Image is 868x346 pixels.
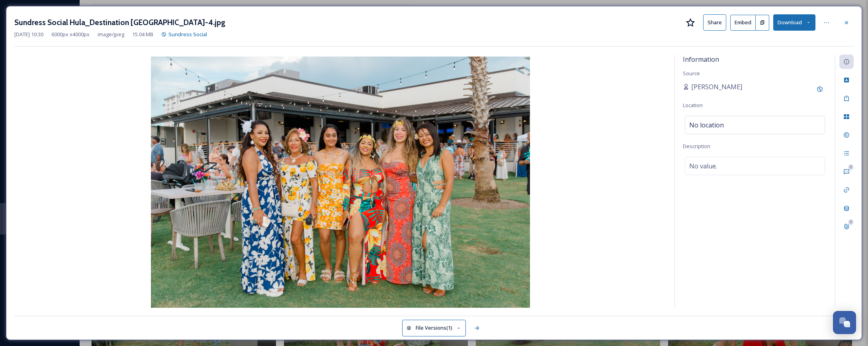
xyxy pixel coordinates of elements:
button: Embed [730,15,756,31]
span: Source [683,70,700,77]
span: image/jpeg [98,31,124,38]
div: 0 [848,219,854,225]
button: Open Chat [833,311,856,334]
button: Download [773,14,815,31]
span: Description [683,143,710,150]
h3: Sundress Social Hula_Destination [GEOGRAPHIC_DATA]-4.jpg [14,17,225,28]
span: No value. [689,161,717,171]
div: 0 [848,164,854,170]
span: Sundress Social [168,31,207,38]
button: File Versions(1) [402,320,466,336]
span: Information [683,55,719,64]
span: Location [683,102,703,109]
span: [PERSON_NAME] [691,82,742,92]
span: 15.04 MB [132,31,153,38]
span: No location [689,120,724,130]
button: Share [703,14,726,31]
span: 6000 px x 4000 px [51,31,90,38]
img: Sundress%20Social%20Hula_Destination%20Panama%20City-4.jpg [14,57,667,309]
span: [DATE] 10:30 [14,31,43,38]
